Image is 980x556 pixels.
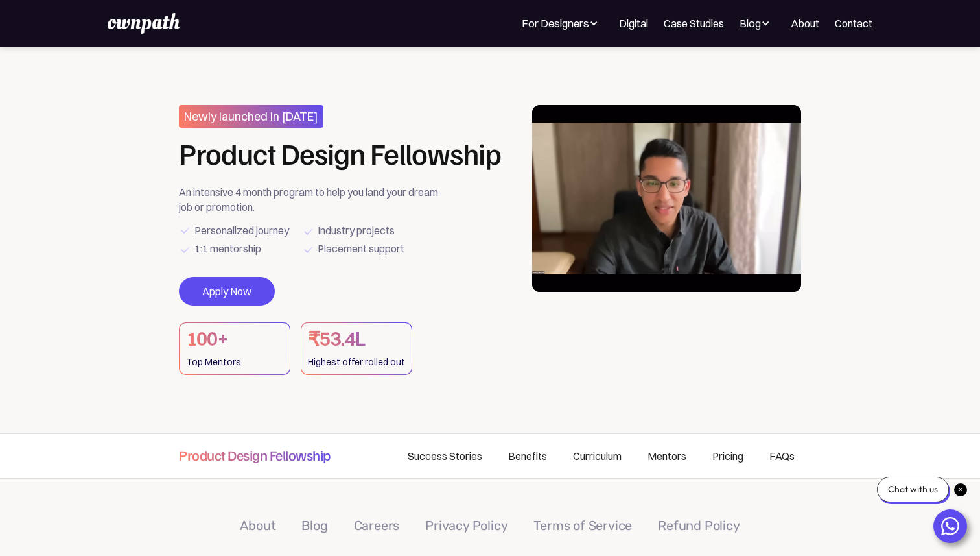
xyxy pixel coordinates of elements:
h4: Product Design Fellowship [179,446,331,464]
div: Blog [740,16,761,31]
div: 1:1 mentorship [194,239,261,258]
a: Mentors [635,434,699,478]
a: Product Design Fellowship [179,434,331,474]
a: Careers [354,518,400,533]
h1: ₹53.4L [308,326,405,352]
a: Refund Policy [658,518,740,533]
a: Pricing [699,434,756,478]
a: Benefits [495,434,560,478]
a: About [791,16,819,31]
div: Placement support [318,239,404,258]
div: Personalized journey [194,221,289,239]
div: For Designers [522,16,603,31]
div: For Designers [522,16,589,31]
div: Chat with us [877,477,949,502]
h1: Product Design Fellowship [179,138,501,168]
h3: Newly launched in [DATE] [179,105,323,128]
div: An intensive 4 month program to help you land your dream job or promotion. [179,185,448,214]
a: Privacy Policy [425,518,507,533]
div: Blog [740,16,775,31]
a: Contact [835,16,872,31]
a: About [240,518,275,533]
a: Case Studies [664,16,724,31]
a: FAQs [756,434,801,478]
a: Blog [301,518,327,533]
a: Terms of Service [533,518,632,533]
a: Apply Now [179,277,275,306]
div: Top Mentors [186,353,283,371]
a: Success Stories [395,434,495,478]
div: Industry projects [318,221,395,239]
h1: 100+ [186,326,283,352]
div: Highest offer rolled out [308,353,405,371]
a: Curriculum [560,434,635,478]
a: Digital [619,16,648,31]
